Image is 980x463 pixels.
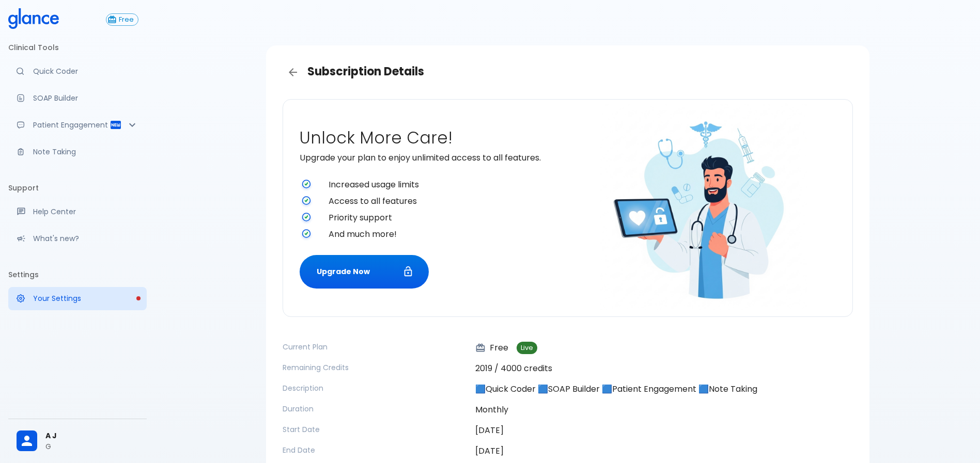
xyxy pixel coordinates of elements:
p: What's new? [33,233,138,244]
p: 🟦Quick Coder 🟦SOAP Builder 🟦Patient Engagement 🟦Note Taking [475,383,853,395]
p: G [45,441,138,452]
p: Note Taking [33,147,138,157]
a: Click to view or change your subscription [106,13,147,26]
span: Access to all features [329,195,564,207]
p: Start Date [283,424,467,435]
p: End Date [283,445,467,455]
time: [DATE] [475,424,504,436]
p: Duration [283,404,467,414]
p: Patient Engagement [33,120,110,130]
a: Docugen: Compose a clinical documentation in seconds [8,87,147,109]
p: SOAP Builder [33,93,138,103]
span: Live [517,344,537,352]
h2: Unlock More Care! [300,128,564,148]
p: Current Plan [283,342,467,352]
a: Advanced note-taking [8,140,147,163]
p: Monthly [475,404,853,416]
a: Moramiz: Find ICD10AM codes instantly [8,60,147,83]
button: Upgrade Now [300,255,429,289]
li: Clinical Tools [8,35,147,60]
a: Please complete account setup [8,287,147,310]
p: Upgrade your plan to enjoy unlimited access to all features. [300,152,564,164]
p: Your Settings [33,293,138,304]
button: Free [106,13,138,26]
span: And much more! [329,228,564,241]
p: Help Center [33,206,138,217]
div: A JG [8,423,147,459]
span: Increased usage limits [329,179,564,191]
div: Patient Reports & Referrals [8,114,147,136]
div: Recent updates and feature releases [8,227,147,250]
p: 2019 / 4000 credits [475,362,853,375]
a: Get help from our support team [8,200,147,223]
a: Back [283,62,303,83]
p: Remaining Credits [283,362,467,373]
span: A J [45,430,138,441]
li: Settings [8,262,147,287]
img: doctor-unlocking-care [600,104,807,310]
li: Support [8,175,147,200]
p: Quick Coder [33,66,138,76]
time: [DATE] [475,445,504,457]
h3: Subscription Details [283,62,853,83]
p: Description [283,383,467,393]
span: Priority support [329,212,564,224]
p: Free [475,342,508,354]
span: Free [115,16,138,24]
